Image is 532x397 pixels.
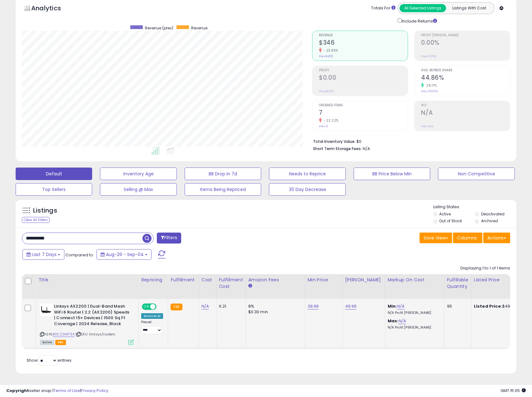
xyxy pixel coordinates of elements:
[385,274,444,299] th: The percentage added to the cost of goods (COGS) that forms the calculator for Min & Max prices.
[100,183,177,196] button: Selling @ Max
[54,304,130,328] b: Linksys AX2200 | Dual-Band Mesh WiFi 6 Router | 2.2 (AX2200) Speeds | Connect 15+ Devices | 1500 ...
[76,332,116,337] span: | SKU: linksys/routers
[424,83,437,88] small: 28.17%
[319,124,328,128] small: Prev: 9
[319,109,408,118] h2: 7
[400,4,446,12] button: All Selected Listings
[248,277,302,283] div: Amazon Fees
[438,168,515,180] button: Non Competitive
[157,233,181,244] button: Filters
[97,249,152,260] button: Aug-29 - Sep-04
[269,183,346,196] button: 30 Day Decrease
[313,146,362,151] b: Short Term Storage Fees:
[500,388,526,394] span: 2025-09-12 15:05 GMT
[421,109,510,118] h2: N/A
[100,168,177,180] button: Inventory Age
[363,146,370,152] span: N/A
[141,277,165,283] div: Repricing
[453,233,482,243] button: Columns
[319,39,408,48] h2: $346
[27,357,72,363] span: Show: entries
[421,124,433,128] small: Prev: N/A
[65,252,94,258] span: Compared to:
[388,277,442,283] div: Markup on Cost
[22,249,64,260] button: Last 7 Days
[201,303,209,309] a: N/A
[481,211,505,217] label: Deactivated
[191,25,207,31] span: Revenue
[447,304,466,309] div: 95
[40,340,54,345] span: All listings currently available for purchase on Amazon
[319,69,408,72] span: Profit
[393,17,445,24] div: Include Returns
[460,265,510,271] div: Displaying 1 to 1 of 1 items
[219,277,243,290] div: Fulfillment Cost
[32,251,57,258] span: Last 7 Days
[53,388,80,394] a: Terms of Use
[421,34,510,37] span: Profit [PERSON_NAME]
[40,304,134,344] div: ASIN:
[269,168,346,180] button: Needs to Reprice
[81,388,108,394] a: Privacy Policy
[16,168,92,180] button: Default
[55,340,66,345] span: FBA
[185,168,261,180] button: BB Drop in 7d
[474,303,502,309] b: Listed Price:
[322,118,339,123] small: -22.22%
[483,233,510,243] button: Actions
[388,318,399,324] b: Max:
[421,74,510,83] h2: 44.86%
[319,74,408,83] h2: $0.00
[185,183,261,196] button: Items Being Repriced
[421,39,510,48] h2: 0.00%
[141,313,163,319] div: Amazon AI
[397,303,404,309] a: N/A
[313,139,355,144] b: Total Inventory Value:
[38,277,136,283] div: Title
[248,283,252,289] small: Amazon Fees.
[219,304,241,309] div: 6.21
[446,4,492,12] button: Listings With Cost
[354,168,430,180] button: BB Price Below Min
[319,89,334,93] small: Prev: $0.00
[421,69,510,72] span: Avg. Buybox Share
[145,25,173,31] span: Revenue (prev)
[31,4,73,14] h5: Analytics
[388,311,440,315] p: N/A Profit [PERSON_NAME]
[421,54,436,58] small: Prev: 0.00%
[420,233,452,243] button: Save View
[201,277,214,283] div: Cost
[6,388,29,394] strong: Copyright
[345,303,357,309] a: 49.99
[171,277,196,283] div: Fulfillment
[308,277,340,283] div: Min Price
[319,34,408,37] span: Revenue
[322,48,338,53] small: -23.85%
[319,54,333,58] small: Prev: $455
[474,277,528,283] div: Listed Price
[142,304,150,309] span: ON
[439,211,451,217] label: Active
[319,104,408,107] span: Ordered Items
[22,217,50,223] div: Clear All Filters
[313,137,505,145] li: $0
[439,218,462,224] label: Out of Stock
[248,304,300,309] div: 8%
[248,309,300,315] div: $0.30 min
[171,304,182,310] small: FBA
[53,332,75,337] a: B0CZ2MF13K
[40,304,52,316] img: 31IZtzKukzL._SL40_.jpg
[371,5,395,11] div: Totals For
[106,251,144,258] span: Aug-29 - Sep-04
[156,304,166,309] span: OFF
[6,388,108,394] div: seller snap | |
[421,89,438,93] small: Prev: 35.00%
[447,277,469,290] div: Fulfillable Quantity
[433,204,516,210] p: Listing States:
[308,303,319,309] a: 39.99
[388,303,397,309] b: Min:
[457,235,477,241] span: Columns
[388,325,440,330] p: N/A Profit [PERSON_NAME]
[474,304,526,309] div: $49.94
[16,183,92,196] button: Top Sellers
